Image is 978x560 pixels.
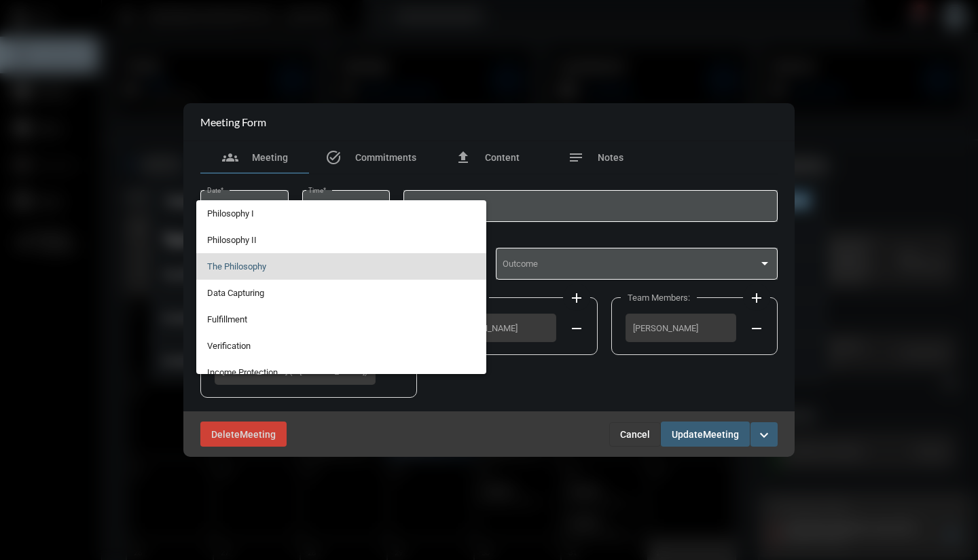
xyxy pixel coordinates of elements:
span: Philosophy II [207,227,476,253]
span: Income Protection [207,359,476,386]
span: Data Capturing [207,280,476,306]
span: Verification [207,333,476,359]
span: Philosophy I [207,200,476,227]
span: The Philosophy [207,253,476,280]
span: Fulfillment [207,306,476,333]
